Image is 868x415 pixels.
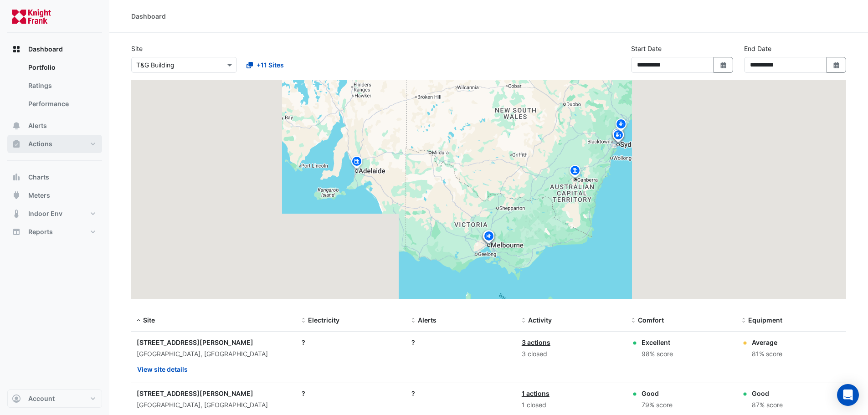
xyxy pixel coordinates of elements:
img: Company Logo [11,7,52,26]
div: Good [752,389,783,398]
span: Reports [28,227,53,236]
app-icon: Indoor Env [12,209,21,218]
span: Meters [28,191,50,200]
img: site-pin.svg [614,118,628,133]
span: Dashboard [28,45,63,54]
a: 3 actions [522,338,550,346]
div: Average [752,338,782,347]
a: Portfolio [21,58,102,77]
div: Dashboard [131,11,166,21]
label: End Date [744,44,771,53]
label: Start Date [631,44,662,53]
span: Charts [28,173,49,182]
a: 1 actions [522,389,550,397]
img: site-pin.svg [481,230,496,246]
button: Indoor Env [7,205,102,223]
div: ? [411,389,510,398]
span: Site [143,316,155,324]
div: 79% score [642,400,673,410]
label: Site [131,44,143,53]
span: +11 Sites [257,60,284,70]
span: Equipment [748,316,782,324]
span: Indoor Env [28,209,62,218]
button: View site details [137,361,188,377]
div: 1 closed [522,400,621,410]
app-icon: Alerts [12,121,21,130]
div: 81% score [752,349,782,359]
div: [STREET_ADDRESS][PERSON_NAME] [137,389,291,398]
span: Actions [28,139,52,149]
span: Account [28,394,55,403]
button: Charts [7,168,102,186]
app-icon: Dashboard [12,45,21,54]
app-icon: Actions [12,139,21,149]
button: Reports [7,223,102,241]
div: [STREET_ADDRESS][PERSON_NAME] [137,338,291,347]
span: Alerts [418,316,437,324]
img: site-pin.svg [611,128,626,144]
div: Good [642,389,673,398]
span: Comfort [638,316,664,324]
button: +11 Sites [241,57,290,73]
button: Meters [7,186,102,205]
div: ? [302,338,401,347]
div: [GEOGRAPHIC_DATA], [GEOGRAPHIC_DATA] [137,400,291,410]
button: Account [7,389,102,408]
div: Excellent [642,338,673,347]
img: site-pin.svg [482,230,496,246]
span: Activity [528,316,552,324]
app-icon: Reports [12,227,21,236]
div: 3 closed [522,349,621,359]
a: Performance [21,95,102,113]
fa-icon: Select Date [832,61,841,69]
div: [GEOGRAPHIC_DATA], [GEOGRAPHIC_DATA] [137,349,291,359]
button: Actions [7,135,102,153]
div: Open Intercom Messenger [837,384,859,406]
app-icon: Meters [12,191,21,200]
a: Ratings [21,77,102,95]
app-icon: Charts [12,173,21,182]
button: Dashboard [7,40,102,58]
span: Alerts [28,121,47,130]
div: ? [302,389,401,398]
img: site-pin.svg [349,155,364,171]
img: site-pin.svg [568,164,582,180]
div: 87% score [752,400,783,410]
div: ? [411,338,510,347]
div: Dashboard [7,58,102,117]
fa-icon: Select Date [719,61,728,69]
div: 98% score [642,349,673,359]
span: Electricity [308,316,339,324]
img: site-pin.svg [482,229,496,245]
button: Alerts [7,117,102,135]
img: site-pin.svg [611,127,625,143]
